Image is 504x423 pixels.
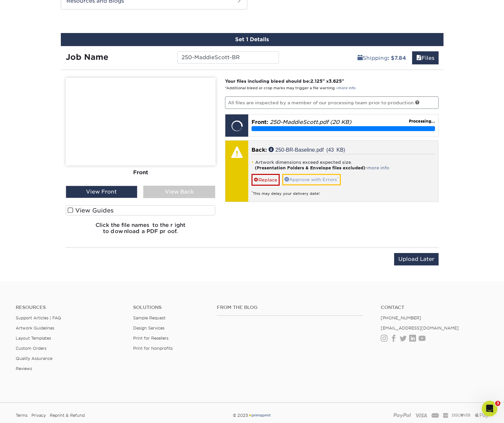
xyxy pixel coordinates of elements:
p: All files are inspected by a member of our processing team prior to production. [225,96,439,109]
a: Files [412,51,439,64]
span: 3 [495,401,500,406]
a: [PHONE_NUMBER] [381,315,421,320]
span: shipping [357,55,363,61]
span: 3.625 [329,78,342,84]
a: Shipping: $7.84 [353,51,410,64]
em: 250-MaddieScott.pdf (20 KB) [270,119,351,125]
h4: Resources [16,305,123,310]
span: files [416,55,422,61]
a: Reviews [16,366,32,371]
a: Quality Assurance [16,356,52,361]
a: Approve with Errors* [282,174,341,185]
li: Artwork dimensions exceed expected size. - [252,160,435,171]
strong: Job Name [66,52,108,62]
a: Layout Templates [16,336,51,341]
a: Artwork Guidelines [16,326,54,330]
span: 2.125 [310,78,322,84]
div: View Front [66,186,138,198]
a: more info [338,86,356,90]
a: Sample Request [133,315,165,320]
small: *Additional bleed or crop marks may trigger a file warning – [225,86,356,90]
a: Support Articles | FAQ [16,315,61,320]
input: Upload Later [394,253,439,265]
img: Primoprint [248,413,271,418]
span: Front: [252,119,268,125]
div: View Back [143,186,215,198]
b: : $7.84 [388,55,406,61]
label: View Guides [66,205,216,215]
span: Back: [252,147,267,153]
div: © 2025 [172,411,333,420]
a: Design Services [133,326,165,330]
iframe: Intercom live chat [482,401,497,416]
a: Replace [252,174,280,185]
a: Print for Resellers [133,336,168,341]
div: This may delay your delivery date! [252,186,435,196]
a: Contact [381,305,488,310]
h4: From the Blog [217,305,363,310]
a: Custom Orders [16,346,46,351]
a: Reprint & Refund [50,411,85,420]
a: [EMAIL_ADDRESS][DOMAIN_NAME] [381,326,459,330]
h6: Click the file names to the right to download a PDF proof. [66,222,216,240]
h4: Solutions [133,305,207,310]
a: more info [367,165,389,170]
div: Set 1 Details [61,33,443,46]
div: Front [66,165,216,180]
a: Print for Nonprofits [133,346,173,351]
strong: Your files including bleed should be: " x " [225,78,344,84]
iframe: Google Customer Reviews [2,403,56,421]
a: 250-BR-Baseline.pdf (43 KB) [269,147,345,152]
input: Enter a job name [177,51,279,64]
strong: (Presentation Folders & Envelope files excluded) [255,165,365,170]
